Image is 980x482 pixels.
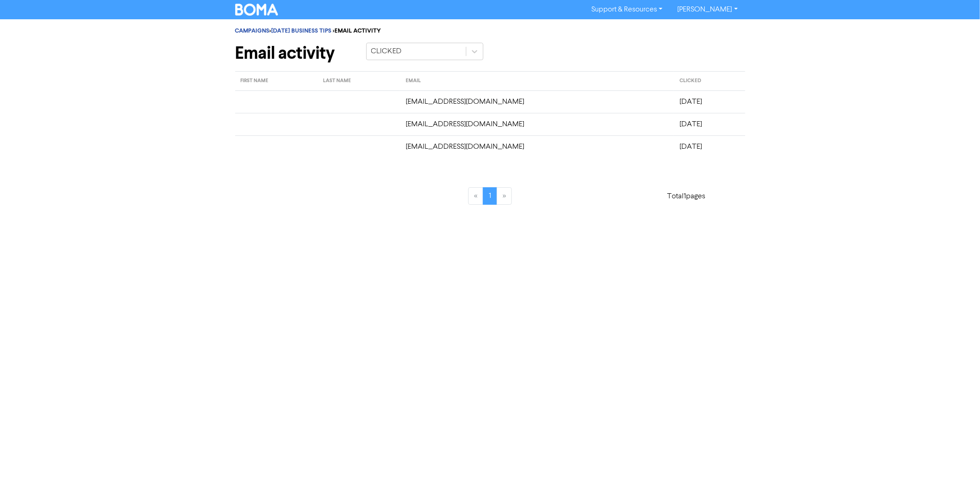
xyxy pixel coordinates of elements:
img: BOMA Logo [235,4,278,16]
td: [EMAIL_ADDRESS][DOMAIN_NAME] [400,113,674,135]
div: > > EMAIL ACTIVITY [235,27,745,35]
td: [DATE] [674,113,745,135]
th: FIRST NAME [235,72,318,91]
td: [DATE] [674,135,745,158]
td: [EMAIL_ADDRESS][DOMAIN_NAME] [400,90,674,113]
td: [EMAIL_ADDRESS][DOMAIN_NAME] [400,135,674,158]
td: [DATE] [674,90,745,113]
a: Support & Resources [584,2,670,17]
a: Page 1 is your current page [483,187,497,205]
iframe: Chat Widget [934,438,980,482]
th: CLICKED [674,72,745,91]
a: [DATE] BUSINESS TIPS [272,27,332,34]
th: LAST NAME [317,72,400,91]
p: Total 1 pages [668,191,706,202]
h1: Email activity [235,43,352,64]
a: CAMPAIGNS [235,27,270,34]
a: [PERSON_NAME] [670,2,745,17]
th: EMAIL [400,72,674,91]
div: CLICKED [371,46,402,57]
